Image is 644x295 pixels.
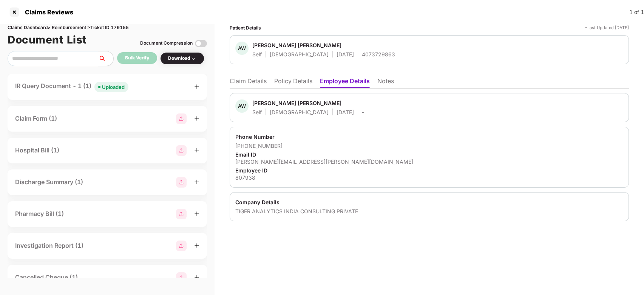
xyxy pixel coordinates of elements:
[337,109,354,116] div: [DATE]
[190,56,196,62] img: svg+xml;base64,PHN2ZyBpZD0iRHJvcGRvd24tMzJ4MzIiIHhtbG5zPSJodHRwOi8vd3d3LnczLm9yZy8yMDAwL3N2ZyIgd2...
[235,42,249,55] div: AW
[176,241,187,251] img: svg+xml;base64,PHN2ZyBpZD0iR3JvdXBfMjg4MTMiIGRhdGEtbmFtZT0iR3JvdXAgMjg4MTMiIHhtbG5zPSJodHRwOi8vd3...
[252,42,341,49] div: [PERSON_NAME] [PERSON_NAME]
[252,99,341,107] div: [PERSON_NAME] [PERSON_NAME]
[585,24,629,31] div: *Last Updated [DATE]
[176,113,187,124] img: svg+xml;base64,PHN2ZyBpZD0iR3JvdXBfMjg4MTMiIGRhdGEtbmFtZT0iR3JvdXAgMjg4MTMiIHhtbG5zPSJodHRwOi8vd3...
[8,31,87,48] h1: Document List
[20,8,73,16] div: Claims Reviews
[176,145,187,156] img: svg+xml;base64,PHN2ZyBpZD0iR3JvdXBfMjg4MTMiIGRhdGEtbmFtZT0iR3JvdXAgMjg4MTMiIHhtbG5zPSJodHRwOi8vd3...
[194,116,199,121] span: plus
[15,241,83,250] div: Investigation Report (1)
[98,51,114,66] button: search
[274,77,312,88] li: Policy Details
[15,146,59,155] div: Hospital Bill (1)
[176,272,187,283] img: svg+xml;base64,PHN2ZyBpZD0iR3JvdXBfMjg4MTMiIGRhdGEtbmFtZT0iR3JvdXAgMjg4MTMiIHhtbG5zPSJodHRwOi8vd3...
[140,40,193,47] div: Document Compression
[194,147,199,153] span: plus
[235,99,249,113] div: AW
[102,83,125,91] div: Uploaded
[252,51,262,58] div: Self
[125,54,149,62] div: Bulk Verify
[270,109,329,116] div: [DEMOGRAPHIC_DATA]
[235,174,623,181] div: 807938
[270,51,329,58] div: [DEMOGRAPHIC_DATA]
[235,142,623,149] div: [PHONE_NUMBER]
[230,24,261,31] div: Patient Details
[194,211,199,216] span: plus
[235,208,623,215] div: TIGER ANALYTICS INDIA CONSULTING PRIVATE
[362,109,364,116] div: -
[194,275,199,280] span: plus
[629,8,644,16] div: 1 of 1
[15,209,64,219] div: Pharmacy Bill (1)
[176,177,187,188] img: svg+xml;base64,PHN2ZyBpZD0iR3JvdXBfMjg4MTMiIGRhdGEtbmFtZT0iR3JvdXAgMjg4MTMiIHhtbG5zPSJodHRwOi8vd3...
[194,179,199,185] span: plus
[176,209,187,219] img: svg+xml;base64,PHN2ZyBpZD0iR3JvdXBfMjg4MTMiIGRhdGEtbmFtZT0iR3JvdXAgMjg4MTMiIHhtbG5zPSJodHRwOi8vd3...
[252,109,262,116] div: Self
[15,177,83,187] div: Discharge Summary (1)
[235,167,623,174] div: Employee ID
[337,51,354,58] div: [DATE]
[235,133,623,140] div: Phone Number
[15,81,128,92] div: IR Query Document - 1 (1)
[15,114,57,123] div: Claim Form (1)
[320,77,370,88] li: Employee Details
[98,56,113,62] span: search
[194,243,199,248] span: plus
[195,37,207,50] img: svg+xml;base64,PHN2ZyBpZD0iVG9nZ2xlLTMyeDMyIiB4bWxucz0iaHR0cDovL3d3dy53My5vcmcvMjAwMC9zdmciIHdpZH...
[235,199,623,206] div: Company Details
[235,151,623,158] div: Email ID
[8,24,207,31] div: Claims Dashboard > Reimbursement > Ticket ID 179155
[235,158,623,165] div: [PERSON_NAME][EMAIL_ADDRESS][PERSON_NAME][DOMAIN_NAME]
[377,77,394,88] li: Notes
[15,273,78,282] div: Cancelled Cheque (1)
[194,84,199,89] span: plus
[168,55,196,62] div: Download
[362,51,395,58] div: 4073729863
[230,77,267,88] li: Claim Details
